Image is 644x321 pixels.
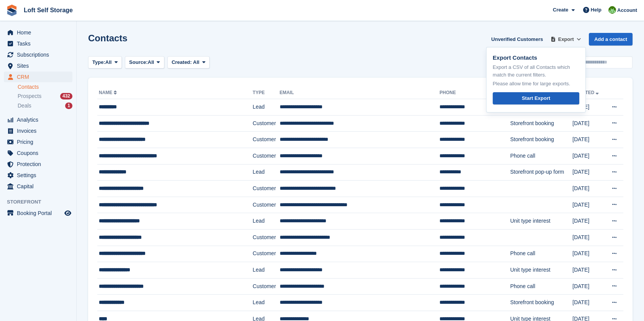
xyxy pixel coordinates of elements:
span: All [148,59,154,66]
span: Export [558,36,574,43]
span: Analytics [17,114,63,125]
a: menu [4,208,72,218]
td: [DATE] [572,295,605,311]
th: Email [280,87,440,99]
td: [DATE] [572,197,605,213]
h1: Contacts [88,33,128,43]
span: Coupons [17,148,63,158]
td: Lead [253,164,280,181]
div: 432 [60,93,72,99]
a: Name [99,90,118,95]
span: Storefront [7,198,76,206]
span: CRM [17,72,63,82]
a: Unverified Customers [488,33,546,46]
td: Storefront booking [510,295,573,311]
span: Prospects [18,93,41,100]
div: 1 [65,103,72,109]
td: [DATE] [572,164,605,181]
span: Protection [17,159,63,169]
a: Loft Self Storage [21,4,76,16]
td: [DATE] [572,262,605,279]
td: Phone call [510,278,573,295]
span: Pricing [17,137,63,147]
td: Storefront booking [510,132,573,148]
td: Customer [253,278,280,295]
a: Preview store [63,209,72,218]
a: menu [4,125,72,136]
a: Add a contact [589,33,633,46]
td: Phone call [510,246,573,262]
td: Lead [253,295,280,311]
span: Capital [17,181,63,192]
a: menu [4,49,72,60]
td: Customer [253,197,280,213]
button: Type: All [88,56,122,69]
span: Type: [92,59,105,66]
span: Create [553,6,568,14]
span: Invoices [17,125,63,136]
td: Customer [253,132,280,148]
td: Storefront pop-up form [510,164,573,181]
button: Created: All [167,56,210,69]
button: Export [549,33,583,46]
td: Storefront booking [510,115,573,132]
td: Customer [253,148,280,164]
span: All [105,59,112,66]
span: Home [17,27,63,38]
a: menu [4,137,72,147]
a: menu [4,72,72,82]
span: Help [591,6,601,14]
td: Customer [253,246,280,262]
p: Export Contacts [493,54,579,62]
a: menu [4,27,72,38]
span: Booking Portal [17,208,63,218]
span: All [193,59,200,65]
td: [DATE] [572,246,605,262]
td: Lead [253,213,280,230]
p: Export a CSV of all Contacts which match the current filters. [493,64,579,78]
th: Type [253,87,280,99]
span: Settings [17,170,63,181]
a: menu [4,60,72,71]
a: Created [572,90,600,95]
td: [DATE] [572,148,605,164]
td: [DATE] [572,213,605,230]
a: Deals 1 [18,102,72,110]
a: menu [4,170,72,181]
a: menu [4,114,72,125]
span: Created: [172,59,192,65]
a: menu [4,38,72,49]
span: Tasks [17,38,63,49]
span: Sites [17,60,63,71]
td: Phone call [510,148,573,164]
img: stora-icon-8386f47178a22dfd0bd8f6a31ec36ba5ce8667c1dd55bd0f319d3a0aa187defe.svg [6,5,18,16]
td: Customer [253,181,280,197]
td: Unit type interest [510,262,573,279]
td: [DATE] [572,229,605,246]
a: menu [4,159,72,169]
button: Source: All [125,56,164,69]
span: Account [617,7,637,14]
span: Source: [129,59,147,66]
span: Deals [18,102,31,109]
td: Lead [253,99,280,116]
td: Customer [253,229,280,246]
td: Unit type interest [510,213,573,230]
td: [DATE] [572,278,605,295]
img: James Johnson [608,6,616,14]
td: Customer [253,115,280,132]
div: Start Export [522,95,550,102]
a: Contacts [18,83,72,91]
td: [DATE] [572,132,605,148]
a: menu [4,181,72,192]
p: Please allow time for large exports. [493,80,579,88]
td: [DATE] [572,181,605,197]
a: menu [4,148,72,158]
td: [DATE] [572,115,605,132]
td: Lead [253,262,280,279]
a: Prospects 432 [18,92,72,100]
span: Subscriptions [17,49,63,60]
th: Phone [439,87,510,99]
td: [DATE] [572,99,605,116]
a: Start Export [493,92,579,105]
